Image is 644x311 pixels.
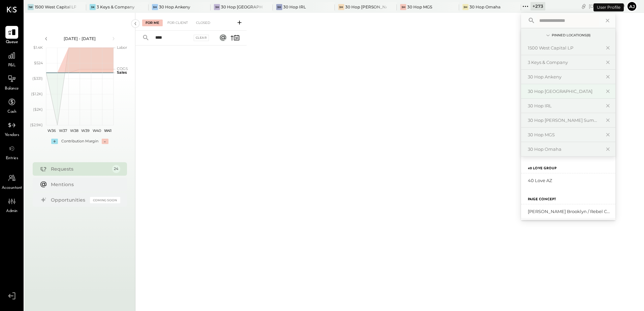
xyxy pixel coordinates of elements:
[580,3,587,10] div: copy link
[283,4,306,10] div: 30 Hop IRL
[51,139,58,144] div: +
[221,4,262,10] div: 30 Hop [GEOGRAPHIC_DATA]
[528,146,601,152] div: 30 Hop Omaha
[214,4,220,10] div: 3H
[51,166,109,172] div: Requests
[152,4,158,10] div: 3H
[400,4,406,10] div: 3H
[90,4,96,10] div: 3K
[159,4,190,10] div: 30 Hop Ankeny
[0,142,23,162] a: Entries
[51,36,108,41] div: [DATE] - [DATE]
[112,165,120,173] div: 24
[528,177,612,184] div: 40 Love AZ
[5,86,19,92] span: Balance
[0,96,23,115] a: Cash
[193,20,214,26] div: Closed
[102,139,108,144] div: -
[407,4,432,10] div: 30 Hop MGS
[117,45,127,50] text: Labor
[626,1,637,12] button: Aj
[117,70,127,75] text: Sales
[462,4,469,10] div: 3H
[528,45,601,51] div: 1500 West Capital LP
[7,109,16,115] span: Cash
[338,4,344,10] div: 3H
[528,103,601,109] div: 30 Hop IRL
[8,63,16,69] span: P&L
[104,128,111,133] text: W41
[0,72,23,92] a: Balance
[28,4,34,10] div: 1W
[92,128,101,133] text: W40
[47,128,56,133] text: W36
[593,3,624,11] div: User Profile
[164,20,191,26] div: For Client
[51,197,87,203] div: Opportunities
[34,61,43,65] text: $524
[528,208,612,215] div: [PERSON_NAME] Brooklyn / Rebel Cafe
[35,4,76,10] div: 1500 West Capital LP
[470,4,501,10] div: 30 Hop Omaha
[51,181,117,188] div: Mentions
[32,76,43,81] text: ($331)
[6,155,18,162] span: Entries
[528,166,556,171] label: 40 Love Group
[528,197,556,202] label: Paige Concept
[30,123,43,127] text: ($2.9K)
[70,128,78,133] text: W38
[528,117,601,124] div: 30 Hop [PERSON_NAME] Summit
[528,74,601,80] div: 30 Hop Ankeny
[0,49,23,69] a: P&L
[6,39,18,45] span: Queue
[90,197,120,203] div: Coming Soon
[59,128,67,133] text: W37
[0,195,23,214] a: Admin
[530,2,545,10] div: + 273
[528,132,601,138] div: 30 Hop MGS
[276,4,282,10] div: 3H
[97,4,135,10] div: 3 Keys & Company
[528,59,601,66] div: 3 Keys & Company
[33,45,43,50] text: $1.4K
[33,107,43,112] text: ($2K)
[31,92,43,96] text: ($1.2K)
[552,33,590,38] div: Pinned Locations ( 8 )
[589,3,625,9] div: [DATE]
[6,208,18,214] span: Admin
[0,26,23,45] a: Queue
[345,4,387,10] div: 30 Hop [PERSON_NAME] Summit
[194,35,209,41] div: Clear
[142,20,163,26] div: For Me
[61,139,98,144] div: Contribution Margin
[2,185,22,191] span: Accountant
[117,66,128,71] text: COGS
[0,119,23,138] a: Vendors
[0,172,23,191] a: Accountant
[528,88,601,95] div: 30 Hop [GEOGRAPHIC_DATA]
[5,132,19,138] span: Vendors
[81,128,90,133] text: W39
